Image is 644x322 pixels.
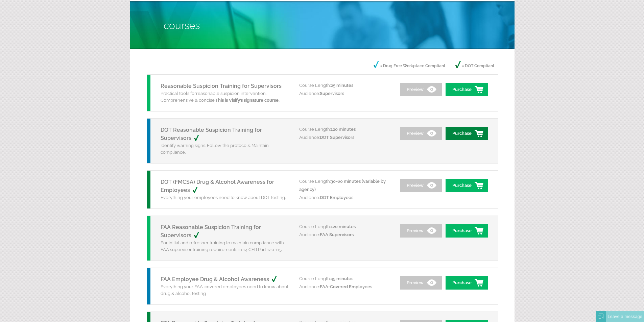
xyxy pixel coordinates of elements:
span: FAA Supervisors [320,232,354,237]
span: Supervisors [320,91,344,96]
span: Courses [164,20,200,31]
a: Purchase [446,224,488,238]
img: Offline [598,314,604,320]
a: Preview [400,83,442,96]
a: DOT Reasonable Suspicion Training for Supervisors [161,127,262,141]
a: Purchase [446,276,488,290]
a: Preview [400,224,442,238]
a: Purchase [446,179,488,192]
a: Reasonable Suspicion Training for Supervisors [161,83,282,89]
p: Everything your employees need to know about DOT testing. [161,194,289,201]
p: Course Length: [299,81,390,90]
span: 120 minutes [331,127,356,132]
p: Practical tools for [161,90,289,104]
a: Purchase [446,83,488,96]
div: Leave a message [606,311,644,322]
span: DOT Employees [320,195,353,200]
span: 30-60 minutes (variable by agency) [299,179,386,192]
a: Preview [400,127,442,140]
p: Audience: [299,133,390,142]
p: Everything your FAA-covered employees need to know about drug & alcohol testing [161,283,289,297]
a: FAA Reasonable Suspicion Training for Supervisors [161,224,261,239]
p: Audience: [299,283,390,291]
p: Course Length: [299,177,390,194]
span: 45 minutes [331,276,353,281]
strong: This is Visify’s signature course. [215,98,280,103]
a: FAA Employee Drug & Alcohol Awareness [161,276,284,282]
p: Audience: [299,231,390,239]
p: Audience: [299,194,390,202]
a: Purchase [446,127,488,140]
p: = Drug Free Workplace Compliant [374,61,445,71]
span: FAA-Covered Employees [320,284,372,289]
span: For initial and refresher training to maintain compliance with FAA supervisor training requiremen... [161,240,284,252]
span: DOT Supervisors [320,135,354,140]
span: 120 minutes [331,224,356,229]
a: Preview [400,179,442,192]
span: reasonable suspicion intervention. Comprehensive & concise. [161,91,280,103]
p: = DOT Compliant [455,61,494,71]
p: Course Length: [299,125,390,133]
span: 25 minutes [331,83,353,88]
p: Course Length: [299,223,390,231]
p: Course Length: [299,275,390,283]
p: Audience: [299,90,390,98]
a: Preview [400,276,442,290]
a: DOT (FMCSA) Drug & Alcohol Awareness for Employees [161,179,274,193]
p: Identify warning signs. Follow the protocols. Maintain compliance. [161,142,289,156]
